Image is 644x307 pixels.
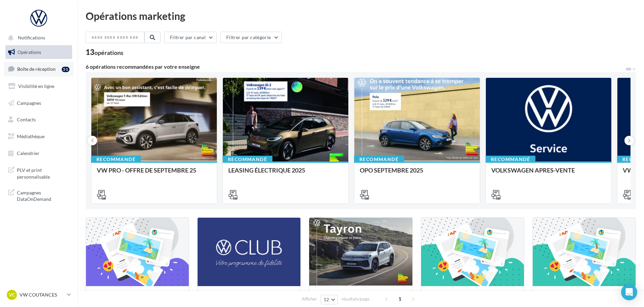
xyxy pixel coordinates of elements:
[221,32,282,43] button: Filtrer par catégorie
[17,100,41,105] span: Campagnes
[4,146,74,160] a: Calendrier
[17,133,45,139] span: Médiathèque
[17,117,36,122] span: Contacts
[4,185,74,205] a: Campagnes DataOnDemand
[17,66,56,72] span: Boîte de réception
[394,294,405,304] span: 1
[86,64,625,69] div: 6 opérations recommandées par votre enseigne
[4,163,74,183] a: PLV et print personnalisable
[228,167,343,180] div: LEASING ÉLECTRIQUE 2025
[17,188,69,203] span: Campagnes DataOnDemand
[17,165,69,180] span: PLV et print personnalisable
[4,113,74,127] a: Contacts
[491,167,606,180] div: VOLKSWAGEN APRES-VENTE
[621,284,637,300] div: Open Intercom Messenger
[354,156,404,163] div: Recommandé
[4,129,74,144] a: Médiathèque
[97,167,211,180] div: VW PRO - OFFRE DE SEPTEMBRE 25
[17,150,39,156] span: Calendrier
[86,49,123,56] div: 13
[4,96,74,110] a: Campagnes
[18,49,41,55] span: Opérations
[321,295,338,304] button: 12
[18,35,45,41] span: Notifications
[4,79,74,93] a: Visibilité en ligne
[91,156,141,163] div: Recommandé
[20,291,64,298] p: VW COUTANCES
[223,156,272,163] div: Recommandé
[18,83,54,89] span: Visibilité en ligne
[4,62,74,76] a: Boîte de réception51
[94,50,123,56] div: opérations
[62,67,69,72] div: 51
[360,167,474,180] div: OPO SEPTEMBRE 2025
[486,156,535,163] div: Recommandé
[302,296,317,302] span: Afficher
[5,288,72,301] a: VC VW COUTANCES
[4,45,74,59] a: Opérations
[324,297,329,302] span: 12
[9,291,15,298] span: VC
[164,32,217,43] button: Filtrer par canal
[342,296,370,302] span: résultats/page
[86,11,636,21] div: Opérations marketing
